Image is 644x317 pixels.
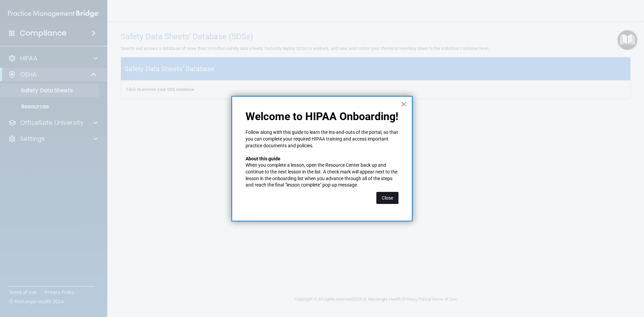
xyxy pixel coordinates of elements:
button: Close [400,99,407,109]
strong: About this guide [246,156,280,161]
p: Follow along with this guide to learn the ins-and-outs of the portal, so that you can complete yo... [246,129,398,149]
iframe: Drift Widget Chat Controller [528,269,636,296]
button: Close [376,192,398,204]
p: Welcome to HIPAA Onboarding! [246,110,398,123]
p: When you complete a lesson, open the Resource Center back up and continue to the next lesson in t... [246,162,398,188]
